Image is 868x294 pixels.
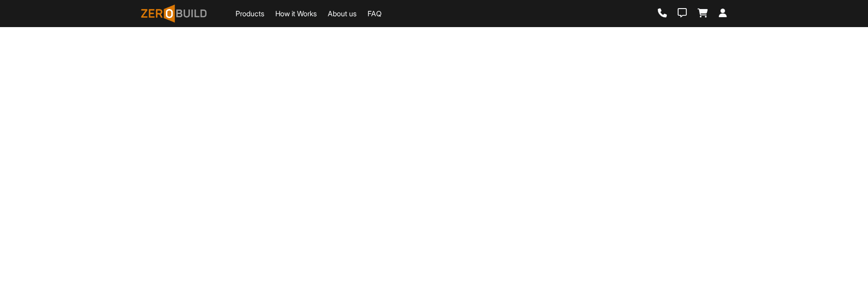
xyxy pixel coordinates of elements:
[368,8,382,19] a: FAQ
[719,9,727,19] a: Login
[328,8,357,19] a: About us
[275,8,317,19] a: How it Works
[141,5,207,23] img: ZeroBuild logo
[236,8,264,19] a: Products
